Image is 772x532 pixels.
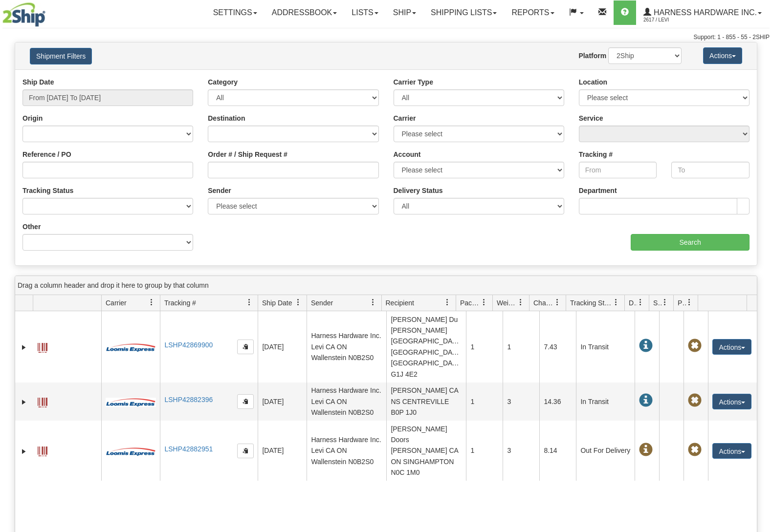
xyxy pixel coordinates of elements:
img: 30 - Loomis Express [106,397,155,407]
td: Out For Delivery [576,421,635,481]
span: Packages [460,298,481,308]
label: Order # / Ship Request # [208,149,287,159]
span: 2617 / Levi [643,15,717,25]
a: Carrier filter column settings [143,294,160,311]
td: [DATE] [258,311,307,383]
span: Delivery Status [629,298,637,308]
a: Charge filter column settings [549,294,566,311]
span: Charge [533,298,554,308]
label: Category [208,77,238,87]
td: 14.36 [539,383,576,421]
a: Packages filter column settings [476,294,492,311]
a: LSHP42869900 [164,341,213,349]
div: Support: 1 - 855 - 55 - 2SHIP [2,33,770,42]
button: Actions [703,47,742,64]
label: Department [579,186,617,195]
div: grid grouping header [15,276,757,295]
button: Actions [712,339,751,355]
a: Weight filter column settings [512,294,529,311]
a: Addressbook [265,0,345,25]
img: 30 - Loomis Express [106,447,155,456]
label: Other [22,222,41,232]
td: 1 [466,311,503,383]
span: Weight [497,298,517,308]
label: Reference / PO [22,149,71,159]
label: Platform [578,51,606,61]
td: [PERSON_NAME] Du [PERSON_NAME] [GEOGRAPHIC_DATA] [GEOGRAPHIC_DATA] [GEOGRAPHIC_DATA] G1J 4E2 [386,311,466,383]
span: Harness Hardware Inc. [651,8,757,17]
td: 3 [503,383,539,421]
span: Tracking # [164,298,196,308]
a: Expand [19,447,29,456]
span: Out For Delivery [639,443,653,457]
a: Settings [206,0,265,25]
a: Label [38,393,47,409]
a: Tracking # filter column settings [241,294,258,311]
label: Ship Date [22,77,54,87]
label: Origin [22,113,43,123]
span: Carrier [106,298,127,308]
span: Recipient [386,298,414,308]
span: Ship Date [262,298,292,308]
a: Pickup Status filter column settings [681,294,698,311]
button: Copy to clipboard [237,340,254,354]
span: In Transit [639,339,653,353]
label: Service [579,113,603,123]
a: Label [38,442,47,458]
span: Pickup Status [678,298,686,308]
input: From [579,162,657,178]
td: [PERSON_NAME] Doors [PERSON_NAME] CA ON SINGHAMPTON N0C 1M0 [386,421,466,481]
span: Pickup Not Assigned [688,443,702,457]
a: Sender filter column settings [365,294,381,311]
button: Actions [712,443,751,459]
label: Tracking # [579,149,613,159]
a: Ship [386,0,423,25]
td: 1 [503,311,539,383]
img: 30 - Loomis Express [106,342,155,352]
span: Shipment Issues [653,298,662,308]
span: Pickup Not Assigned [688,394,702,407]
td: 7.43 [539,311,576,383]
a: Reports [504,0,561,25]
a: Ship Date filter column settings [290,294,307,311]
td: 1 [466,421,503,481]
label: Carrier [394,113,416,123]
button: Actions [712,394,751,409]
td: In Transit [576,311,635,383]
td: Harness Hardware Inc. Levi CA ON Wallenstein N0B2S0 [307,311,386,383]
img: logo2617.jpg [2,2,45,27]
label: Sender [208,186,231,195]
a: Delivery Status filter column settings [632,294,649,311]
td: 3 [503,421,539,481]
a: Recipient filter column settings [439,294,456,311]
td: [PERSON_NAME] CA NS CENTREVILLE B0P 1J0 [386,383,466,421]
label: Account [394,149,421,159]
button: Copy to clipboard [237,444,254,458]
label: Location [579,77,607,87]
td: In Transit [576,383,635,421]
a: Tracking Status filter column settings [608,294,624,311]
span: Tracking Status [570,298,613,308]
a: Expand [19,342,29,352]
input: To [671,162,750,178]
a: Expand [19,397,29,407]
input: Search [631,234,750,251]
a: Label [38,339,47,354]
td: Harness Hardware Inc. Levi CA ON Wallenstein N0B2S0 [307,421,386,481]
td: Harness Hardware Inc. Levi CA ON Wallenstein N0B2S0 [307,383,386,421]
span: Sender [311,298,333,308]
td: 1 [466,383,503,421]
td: [DATE] [258,383,307,421]
label: Destination [208,113,245,123]
a: Shipment Issues filter column settings [657,294,673,311]
label: Carrier Type [394,77,433,87]
label: Tracking Status [22,186,73,195]
a: Lists [344,0,385,25]
span: In Transit [639,394,653,407]
a: Harness Hardware Inc. 2617 / Levi [636,0,769,25]
label: Delivery Status [394,186,443,195]
a: LSHP42882396 [164,396,213,404]
button: Shipment Filters [30,48,92,64]
a: LSHP42882951 [164,445,213,453]
a: Shipping lists [423,0,504,25]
